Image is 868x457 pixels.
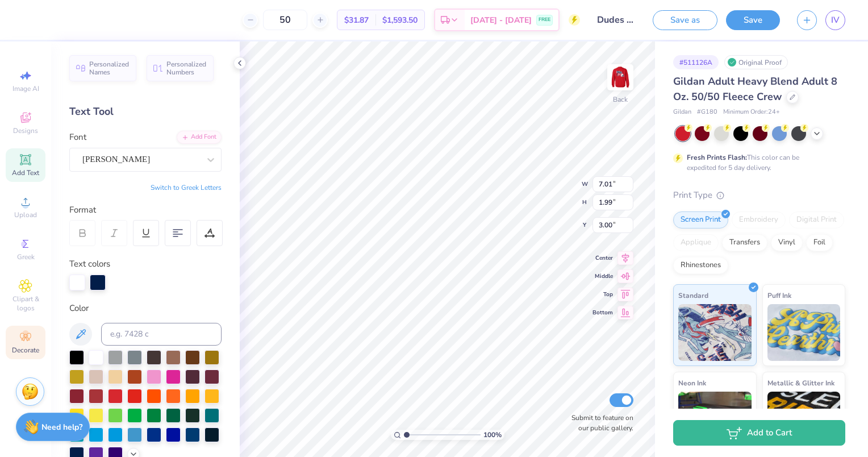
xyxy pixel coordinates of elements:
span: $1,593.50 [382,14,418,26]
div: # 511126A [673,55,719,69]
span: 100 % [483,430,502,440]
button: Switch to Greek Letters [151,183,222,192]
img: Puff Ink [767,304,841,361]
img: Neon Ink [678,392,752,448]
input: e.g. 7428 c [101,323,222,346]
span: Gildan Adult Heavy Blend Adult 8 Oz. 50/50 Fleece Crew [673,74,837,103]
input: – – [263,10,307,30]
button: Save [726,10,780,30]
div: Screen Print [673,211,728,228]
button: Add to Cart [673,420,845,446]
span: Bottom [592,309,613,317]
div: Format [69,203,223,217]
div: Vinyl [771,234,803,251]
div: Add Font [177,131,222,144]
div: Applique [673,234,719,251]
strong: Need help? [41,422,82,433]
div: Transfers [722,234,767,251]
span: Center [592,254,613,262]
div: Embroidery [732,211,786,228]
div: Text Tool [69,104,222,119]
div: Original Proof [724,55,788,69]
span: Metallic & Glitter Ink [767,377,834,389]
label: Submit to feature on our public gallery. [565,413,633,433]
label: Text colors [69,257,110,271]
span: Clipart & logos [6,294,45,313]
span: Standard [678,289,708,301]
span: Top [592,290,613,298]
span: Personalized Numbers [166,60,207,76]
div: This color can be expedited for 5 day delivery. [687,152,827,173]
span: Decorate [12,346,39,355]
span: Gildan [673,107,691,117]
span: Add Text [12,168,39,177]
span: Personalized Names [89,60,130,76]
a: IV [825,10,845,30]
span: Puff Ink [767,289,791,301]
span: Neon Ink [678,377,706,389]
div: Digital Print [789,211,844,228]
div: Back [613,94,628,105]
img: Metallic & Glitter Ink [767,392,841,448]
img: Standard [678,304,752,361]
span: FREE [539,16,550,24]
strong: Fresh Prints Flash: [687,153,747,162]
input: Untitled Design [589,9,644,31]
span: $31.87 [344,14,369,26]
span: Upload [14,210,37,219]
div: Print Type [673,189,845,202]
div: Foil [806,234,833,251]
span: Minimum Order: 24 + [723,107,780,117]
img: Back [609,66,632,89]
span: [DATE] - [DATE] [470,14,532,26]
div: Rhinestones [673,257,728,274]
span: # G180 [697,107,717,117]
span: Designs [13,126,38,135]
span: Image AI [12,84,39,93]
label: Font [69,131,86,144]
button: Save as [653,10,717,30]
div: Color [69,302,222,315]
span: Greek [17,252,35,261]
span: IV [831,14,840,27]
span: Middle [592,272,613,280]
